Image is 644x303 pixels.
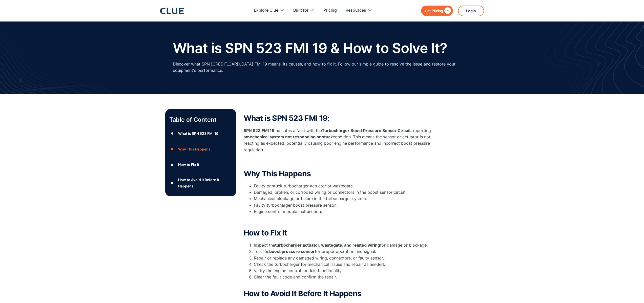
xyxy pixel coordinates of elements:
[323,3,337,18] a: Pricing
[169,145,175,153] div: ●
[244,128,275,133] strong: SPN 523 FMI 19
[244,169,311,178] strong: Why This Happens
[254,242,446,248] li: Inspect the for damage or blockage.
[458,6,484,16] a: Login
[244,127,446,153] p: indicates a fault with the , reporting a condition. This means the sensor or actuator is not reac...
[269,249,315,254] strong: boost pressure sensor
[244,217,446,224] p: ‍
[169,177,232,189] a: ●How to Avoid It Before It Happens
[178,130,219,137] div: What is SPN 523 FMI 19:
[254,3,278,18] div: Explore Clue
[254,268,446,274] li: Verify the engine control module functionality.
[293,3,315,18] div: Built for
[244,228,287,237] strong: How to Fix It
[169,116,232,124] p: Table of Content
[178,161,199,168] div: How to Fix It
[254,208,446,215] li: Engine control module malfunction.
[169,179,175,187] div: ●
[254,255,446,261] li: Repair or replace any damaged wiring, connectors, or faulty sensor.
[169,161,175,168] div: ●
[169,130,175,137] div: ●
[244,289,362,298] strong: How to Avoid It Before It Happens
[254,3,284,18] div: Explore Clue
[254,183,446,189] li: Faulty or stuck turbocharger actuator or wastegate.
[178,146,211,152] div: Why This Happens
[425,8,443,14] div: Get Pricing
[178,177,232,189] div: How to Avoid It Before It Happens
[244,158,446,164] p: ‍
[346,3,366,18] div: Resources
[346,3,372,18] div: Resources
[443,8,451,14] div: 
[254,248,446,255] li: Test the for proper operation and signal.
[275,243,380,248] strong: turbocharger actuator, wastegate, and related wiring
[254,261,446,268] li: Check the turbocharger for mechanical issues and repair as needed.
[246,134,333,139] strong: mechanical system not responding or stuck
[173,61,471,74] p: Discover what SPN [CREDIT_CARD_DATA] FMI 19 means, its causes, and how to fix it. Follow our simp...
[421,6,453,16] a: Get Pricing
[169,161,232,168] a: ●How to Fix It
[254,274,446,287] li: Clear the fault code and confirm the repair.
[169,145,232,153] a: ●Why This Happens
[173,40,447,56] h1: What is SPN 523 FMI 19 & How to Solve It?
[254,189,446,196] li: Damaged, broken, or corroded wiring or connectors in the boost sensor circuit.
[254,202,446,208] li: Faulty turbocharger boost pressure sensor.
[254,196,446,202] li: Mechanical blockage or failure in the turbocharger system.
[322,128,411,133] strong: Turbocharger Boost Pressure Sensor Circuit
[169,130,232,137] a: ●What is SPN 523 FMI 19:
[293,3,308,18] div: Built for
[244,114,330,123] strong: What is SPN 523 FMI 19:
